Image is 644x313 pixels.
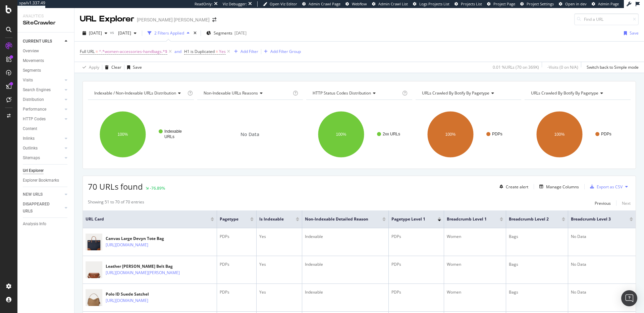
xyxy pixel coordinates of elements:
button: Save [124,62,142,73]
span: 2025 Sep. 27th [89,30,102,36]
button: Create alert [497,181,528,192]
a: Content [23,125,69,132]
a: Webflow [345,1,367,7]
text: URLs [164,134,174,139]
span: No Data [240,131,259,138]
span: URLs Crawled By Botify By pagetype [531,90,598,96]
span: Logs Projects List [419,1,449,6]
div: CURRENT URLS [23,38,52,45]
div: Indexable [305,289,386,295]
a: Projects List [454,1,482,7]
a: Project Settings [520,1,554,7]
span: Webflow [352,1,367,6]
text: Indexable [164,129,182,134]
div: Overview [23,48,39,55]
a: Explorer Bookmarks [23,177,69,184]
div: PDPs [220,289,254,295]
div: Women [447,289,503,295]
div: Yes [259,289,299,295]
a: CURRENT URLS [23,38,63,45]
img: main image [86,259,102,280]
div: Yes [259,234,299,240]
text: 2xx URLs [383,132,400,136]
div: Canvas Large Devyn Tote Bag [106,236,177,242]
div: -76.89% [150,185,165,191]
a: Distribution [23,96,63,103]
button: [DATE] [115,28,139,39]
div: No Data [571,261,633,267]
a: [URL][DOMAIN_NAME] [106,297,148,304]
span: Indexable / Non-Indexable URLs distribution [94,90,176,96]
span: = [96,49,98,54]
div: - Visits ( 0 on N/A ) [547,64,578,70]
span: 2025 Jul. 21st [115,30,131,36]
span: Breadcrumb Level 3 [571,216,620,222]
img: main image [86,287,102,308]
div: Analytics [23,13,69,19]
div: A chart. [306,105,412,164]
div: Bags [509,289,565,295]
a: Inlinks [23,135,63,142]
img: main image [86,232,102,252]
div: Distribution [23,96,44,103]
div: PDPs [391,289,441,295]
div: Add Filter Group [270,49,301,54]
div: PDPs [391,234,441,240]
div: Explorer Bookmarks [23,177,59,184]
a: Movements [23,57,69,64]
div: 2 Filters Applied [154,30,184,36]
button: Add Filter [231,48,258,56]
span: Non-Indexable Detailed Reason [305,216,372,222]
div: and [174,49,181,54]
div: arrow-right-arrow-left [212,17,216,22]
button: Apply [80,62,99,73]
span: Project Page [493,1,515,6]
h4: HTTP Status Codes Distribution [311,88,401,99]
div: Indexable [305,261,386,267]
a: Visits [23,77,63,84]
div: Indexable [305,234,386,240]
text: 100% [445,132,455,137]
span: Admin Crawl Page [309,1,340,6]
a: Admin Crawl List [372,1,408,7]
div: Content [23,125,37,132]
button: Previous [595,199,611,207]
span: Yes [219,47,226,56]
span: ^.*women-accessories-handbags.*$ [99,47,167,56]
span: Admin Page [598,1,619,6]
span: URLs Crawled By Botify By pagetype [422,90,489,96]
span: pagetype [220,216,240,222]
span: Is Indexable [259,216,286,222]
span: Non-Indexable URLs Reasons [204,90,258,96]
div: Movements [23,57,44,64]
a: Analysis Info [23,221,69,228]
div: Inlinks [23,135,35,142]
div: No Data [571,289,633,295]
button: Manage Columns [537,183,579,191]
span: pagetype Level 1 [391,216,428,222]
button: Add Filter Group [261,48,301,56]
a: Open Viz Editor [263,1,297,7]
span: Open Viz Editor [270,1,297,6]
button: and [174,48,181,55]
a: DISAPPEARED URLS [23,201,63,215]
span: URL Card [86,216,209,222]
div: Manage Columns [546,184,579,190]
div: Showing 51 to 70 of 70 entries [88,199,144,207]
div: Women [447,234,503,240]
div: URL Explorer [80,13,134,25]
svg: A chart. [88,105,194,164]
div: Sitemaps [23,154,40,162]
div: times [192,30,198,37]
div: PDPs [220,261,254,267]
text: 100% [554,132,565,137]
span: Projects List [461,1,482,6]
div: Save [630,30,639,36]
a: Url Explorer [23,167,69,174]
span: H1 is Duplicated [184,49,215,54]
div: 0.01 % URLs ( 70 on 369K ) [493,64,539,70]
h4: Indexable / Non-Indexable URLs Distribution [93,88,186,99]
div: Url Explorer [23,167,44,174]
div: Performance [23,106,46,113]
